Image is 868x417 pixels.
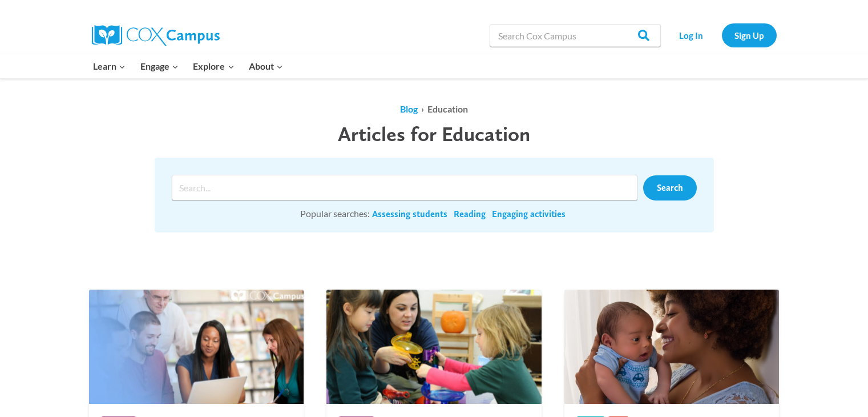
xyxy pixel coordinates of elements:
span: Search [657,182,683,193]
a: Reading [454,208,486,220]
input: Search input [172,175,637,201]
form: Search form [172,175,643,201]
img: Cox Campus [92,25,220,46]
span: Engage [140,59,179,74]
span: About [249,59,283,74]
ol: › [155,102,714,117]
span: Learn [93,59,126,74]
nav: Secondary Navigation [667,23,777,47]
span: Education [427,103,468,114]
a: Search [643,175,697,201]
span: Articles for Education [338,122,530,146]
a: Log In [667,23,716,47]
nav: Primary Navigation [86,54,290,78]
a: Blog [400,103,418,114]
span: Explore [193,59,234,74]
a: Engaging activities [492,208,566,220]
span: Popular searches: [300,208,370,219]
a: Sign Up [722,23,777,47]
input: Search Cox Campus [490,24,661,47]
a: Assessing students [372,208,447,220]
